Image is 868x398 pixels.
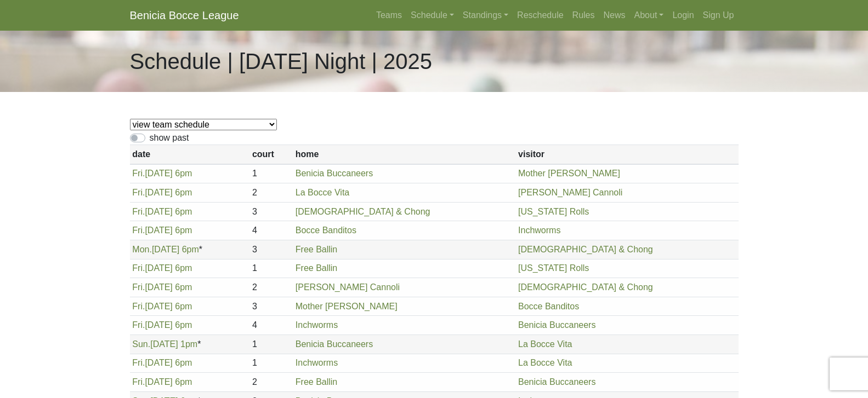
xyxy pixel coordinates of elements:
[132,263,145,273] span: Fri.
[249,145,293,164] th: court
[599,4,630,26] a: News
[249,297,293,316] td: 3
[249,202,293,221] td: 3
[130,48,432,74] h1: Schedule | [DATE] Night | 2025
[293,145,515,164] th: home
[132,245,152,254] span: Mon.
[518,282,653,292] a: [DEMOGRAPHIC_DATA] & Chong
[518,226,560,235] a: Inchworms
[132,302,192,311] a: Fri.[DATE] 6pm
[132,339,150,349] span: Sun.
[699,4,739,26] a: Sign Up
[518,169,620,178] a: Mother [PERSON_NAME]
[249,354,293,373] td: 1
[296,339,373,349] a: Benicia Buccaneers
[518,320,595,330] a: Benicia Buccaneers
[568,4,599,26] a: Rules
[132,377,145,387] span: Fri.
[296,263,337,273] a: Free Ballin
[132,320,145,330] span: Fri.
[296,207,430,216] a: [DEMOGRAPHIC_DATA] & Chong
[458,4,513,26] a: Standings
[132,226,145,235] span: Fri.
[132,245,199,254] a: Mon.[DATE] 6pm
[132,302,145,311] span: Fri.
[132,282,145,292] span: Fri.
[249,183,293,203] td: 2
[296,320,338,330] a: Inchworms
[513,4,568,26] a: Reschedule
[132,339,197,349] a: Sun.[DATE] 1pm
[249,316,293,335] td: 4
[518,302,579,311] a: Bocce Banditos
[518,377,595,387] a: Benicia Buccaneers
[518,358,572,367] a: La Bocce Vita
[130,4,239,26] a: Benicia Bocce League
[518,188,622,197] a: [PERSON_NAME] Cannoli
[132,320,192,330] a: Fri.[DATE] 6pm
[296,169,373,178] a: Benicia Buccaneers
[296,245,337,254] a: Free Ballin
[249,164,293,183] td: 1
[132,207,192,216] a: Fri.[DATE] 6pm
[296,377,337,387] a: Free Ballin
[249,221,293,240] td: 4
[296,226,356,235] a: Bocce Banditos
[406,4,458,26] a: Schedule
[249,240,293,259] td: 3
[249,334,293,354] td: 1
[630,4,668,26] a: About
[249,259,293,278] td: 1
[518,207,589,216] a: [US_STATE] Rolls
[132,207,145,216] span: Fri.
[518,339,572,349] a: La Bocce Vita
[132,188,145,197] span: Fri.
[130,145,250,164] th: date
[132,188,192,197] a: Fri.[DATE] 6pm
[249,373,293,392] td: 2
[132,377,192,387] a: Fri.[DATE] 6pm
[132,169,145,178] span: Fri.
[249,278,293,297] td: 2
[296,358,338,367] a: Inchworms
[296,188,349,197] a: La Bocce Vita
[515,145,738,164] th: visitor
[132,263,192,273] a: Fri.[DATE] 6pm
[132,358,192,367] a: Fri.[DATE] 6pm
[296,282,400,292] a: [PERSON_NAME] Cannoli
[132,282,192,292] a: Fri.[DATE] 6pm
[132,169,192,178] a: Fri.[DATE] 6pm
[132,358,145,367] span: Fri.
[518,263,589,273] a: [US_STATE] Rolls
[668,4,698,26] a: Login
[518,245,653,254] a: [DEMOGRAPHIC_DATA] & Chong
[372,4,406,26] a: Teams
[296,302,398,311] a: Mother [PERSON_NAME]
[132,226,192,235] a: Fri.[DATE] 6pm
[150,131,189,145] label: show past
